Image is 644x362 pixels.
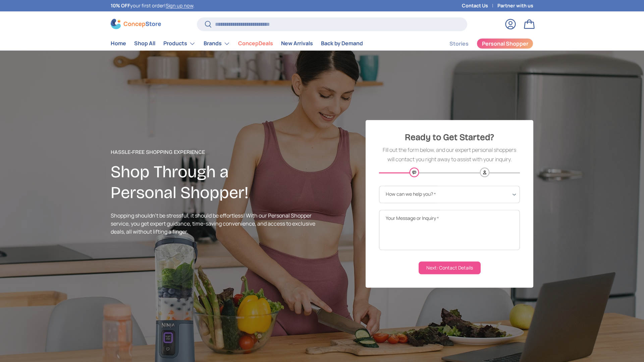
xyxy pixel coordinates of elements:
[111,19,161,29] img: ConcepStore
[204,37,230,50] a: Brands
[134,37,155,50] a: Shop All
[111,148,322,156] p: hassle-free shopping experience
[482,41,528,46] span: Personal Shopper
[111,162,322,203] h2: Shop Through a Personal Shopper!
[379,131,520,144] h3: Ready to Get Started?
[321,37,363,50] a: Back by Demand
[477,38,533,49] a: Personal Shopper
[419,261,481,274] button: Next: Contact Details
[433,37,533,50] nav: Secondary
[281,37,313,50] a: New Arrivals
[166,2,193,9] a: Sign up now
[111,2,195,9] p: your first order! .
[449,37,469,50] a: Stories
[111,212,322,236] p: Shopping shouldn’t be stressful, it should be effortless! With our Personal Shopper service, you ...
[111,2,130,9] strong: 10% OFF
[462,2,497,9] a: Contact Us
[379,146,520,164] p: Fill out the form below, and our expert personal shoppers will contact you right away to assist w...
[159,37,200,50] summary: Products
[111,37,363,50] nav: Primary
[111,37,126,50] a: Home
[497,2,533,9] a: Partner with us
[200,37,234,50] summary: Brands
[238,37,273,50] a: ConcepDeals
[163,37,196,50] a: Products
